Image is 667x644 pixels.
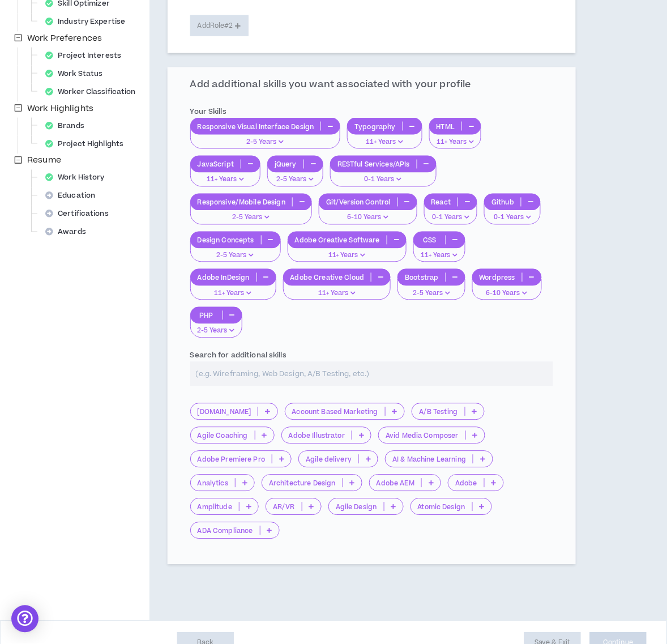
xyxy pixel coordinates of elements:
span: minus-square [14,34,22,42]
span: Work Preferences [27,32,102,44]
span: Work Highlights [27,103,93,114]
span: Resume [27,155,61,167]
button: AddRole#2 [190,15,249,36]
span: Work Preferences [25,32,104,45]
span: Resume [25,154,63,168]
span: minus-square [14,104,22,112]
span: Work Highlights [25,102,96,116]
span: minus-square [14,156,22,164]
div: Open Intercom Messenger [11,605,39,633]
